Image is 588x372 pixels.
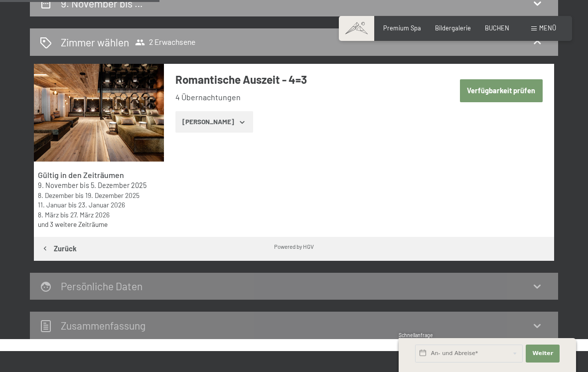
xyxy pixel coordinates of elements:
span: Weiter [532,350,553,358]
span: Schnellanfrage [399,332,433,338]
h2: Zusammen­fassung [61,319,146,332]
button: Weiter [526,345,560,363]
h2: Persönliche Daten [61,280,143,292]
img: mss_renderimg.php [34,64,164,162]
time: 08.03.2026 [38,210,59,219]
button: Zurück [34,237,84,261]
div: bis [38,190,160,200]
time: 27.03.2026 [70,210,110,219]
time: 09.11.2025 [38,181,78,189]
h2: Zimmer wählen [61,35,129,49]
time: 23.01.2026 [78,200,125,209]
time: 11.01.2026 [38,200,67,209]
div: bis [38,181,160,190]
div: bis [38,210,160,219]
a: Bildergalerie [435,24,471,32]
span: 2 Erwachsene [135,37,195,47]
strong: Gültig in den Zeiträumen [38,170,124,180]
a: und 3 weitere Zeiträume [38,220,108,228]
time: 19.12.2025 [85,191,140,199]
time: 05.12.2025 [91,181,147,189]
button: Verfügbarkeit prüfen [460,79,543,102]
time: 08.12.2025 [38,191,74,199]
li: 4 Übernachtungen [175,92,437,103]
a: BUCHEN [485,24,509,32]
button: [PERSON_NAME] [175,111,253,133]
h3: Romantische Auszeit - 4=3 [175,72,437,87]
a: Premium Spa [383,24,421,32]
span: Menü [539,24,556,32]
div: Powered by HGV [274,242,314,250]
div: bis [38,200,160,209]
